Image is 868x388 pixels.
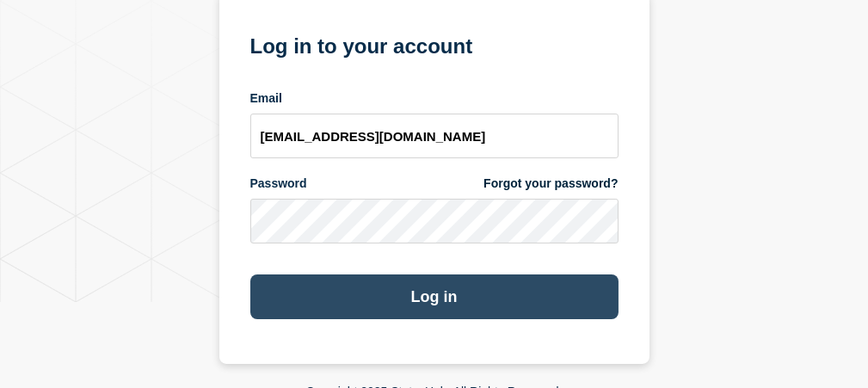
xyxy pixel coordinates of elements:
span: Password [250,176,307,192]
span: Email [250,90,282,107]
input: password input [250,199,619,243]
a: Forgot your password? [483,176,618,192]
h1: Log in to your account [250,28,619,60]
input: email input [250,114,619,158]
button: Log in [250,274,619,319]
